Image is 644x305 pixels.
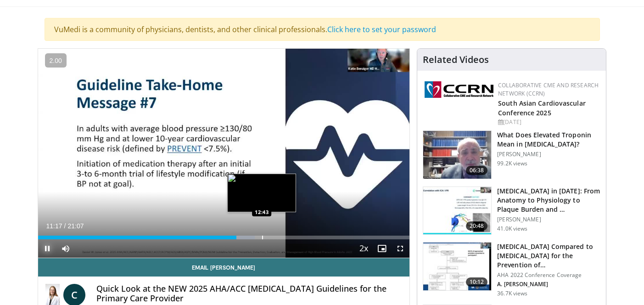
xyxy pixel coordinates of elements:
[38,258,410,277] a: Email [PERSON_NAME]
[38,239,56,258] button: Pause
[354,239,373,258] button: Playback Rate
[497,216,600,223] p: [PERSON_NAME]
[497,281,600,288] p: A. [PERSON_NAME]
[227,174,296,212] img: image.jpeg
[425,81,493,98] img: a04ee3ba-8487-4636-b0fb-5e8d268f3737.png.150x105_q85_autocrop_double_scale_upscale_version-0.2.png
[67,222,84,230] span: 21:07
[56,239,75,258] button: Mute
[497,186,600,214] h3: [MEDICAL_DATA] in [DATE]: From Anatomy to Physiology to Plaque Burden and …
[466,166,488,175] span: 06:38
[497,225,527,232] p: 41.0K views
[497,130,600,149] h3: What Does Elevated Troponin Mean in [MEDICAL_DATA]?
[497,290,527,297] p: 36.7K views
[38,49,410,258] video-js: Video Player
[46,222,62,230] span: 11:17
[423,54,489,65] h4: Related Videos
[497,151,600,158] p: [PERSON_NAME]
[45,18,600,41] div: VuMedi is a community of physicians, dentists, and other clinical professionals.
[466,221,488,231] span: 20:48
[327,24,436,34] a: Click here to set your password
[498,99,586,117] a: South Asian Cardiovascular Conference 2025
[96,284,402,304] h4: Quick Look at the NEW 2025 AHA/ACC [MEDICAL_DATA] Guidelines for the Primary Care Provider
[64,222,66,230] span: /
[466,277,488,287] span: 10:12
[38,236,410,239] div: Progress Bar
[391,239,409,258] button: Fullscreen
[497,271,600,279] p: AHA 2022 Conference Coverage
[497,160,527,167] p: 99.2K views
[423,130,600,179] a: 06:38 What Does Elevated Troponin Mean in [MEDICAL_DATA]? [PERSON_NAME] 99.2K views
[423,186,600,235] a: 20:48 [MEDICAL_DATA] in [DATE]: From Anatomy to Physiology to Plaque Burden and … [PERSON_NAME] 4...
[373,239,391,258] button: Enable picture-in-picture mode
[498,81,599,97] a: Collaborative CME and Research Network (CCRN)
[423,131,491,179] img: 98daf78a-1d22-4ebe-927e-10afe95ffd94.150x105_q85_crop-smart_upscale.jpg
[497,242,600,270] h3: [MEDICAL_DATA] Compared to [MEDICAL_DATA] for the Prevention of…
[423,243,491,290] img: 7c0f9b53-1609-4588-8498-7cac8464d722.150x105_q85_crop-smart_upscale.jpg
[423,242,600,297] a: 10:12 [MEDICAL_DATA] Compared to [MEDICAL_DATA] for the Prevention of… AHA 2022 Conference Covera...
[498,118,599,126] div: [DATE]
[423,187,491,235] img: 823da73b-7a00-425d-bb7f-45c8b03b10c3.150x105_q85_crop-smart_upscale.jpg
